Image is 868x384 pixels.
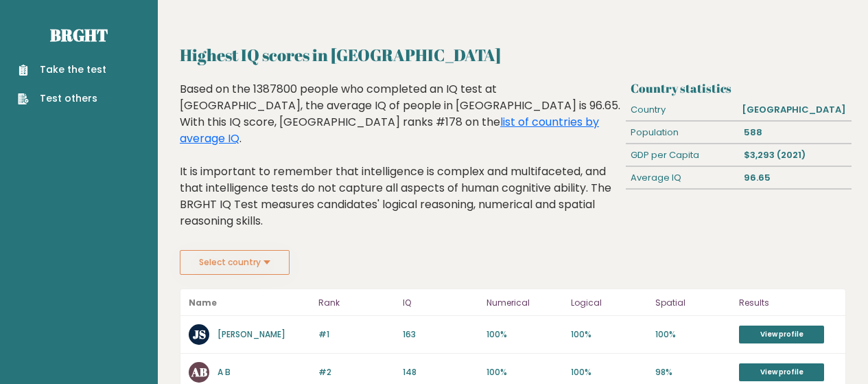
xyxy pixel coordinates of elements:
p: Logical [571,295,647,311]
a: Test others [18,91,106,106]
div: Population [626,122,738,144]
p: Numerical [486,295,563,311]
p: #2 [318,366,395,379]
div: 588 [738,122,851,144]
h3: Country statistics [631,81,846,95]
a: [PERSON_NAME] [218,328,285,340]
p: Rank [318,295,395,311]
div: $3,293 (2021) [738,144,851,166]
p: 100% [486,328,563,341]
div: 96.65 [738,167,851,189]
p: 100% [571,366,647,379]
p: 98% [655,366,731,379]
a: A B [218,366,231,378]
a: View profile [739,363,824,381]
text: AB [191,364,207,380]
p: 100% [486,366,563,379]
p: IQ [403,295,479,311]
p: Spatial [655,295,731,311]
a: Brght [50,24,108,46]
h2: Highest IQ scores in [GEOGRAPHIC_DATA] [180,43,846,67]
p: Results [739,295,837,311]
p: 100% [655,328,731,341]
a: View profile [739,326,824,343]
a: Take the test [18,63,106,77]
p: 148 [403,366,479,379]
b: Name [189,297,217,308]
div: [GEOGRAPHIC_DATA] [737,99,852,121]
div: GDP per Capita [626,144,738,166]
button: Select country [180,250,290,275]
text: JS [193,326,206,342]
p: #1 [318,328,395,341]
a: list of countries by average IQ [180,114,599,146]
p: 100% [571,328,647,341]
p: 163 [403,328,479,341]
div: Based on the 1387800 people who completed an IQ test at [GEOGRAPHIC_DATA], the average IQ of peop... [180,81,620,250]
div: Average IQ [626,167,738,189]
div: Country [626,99,737,121]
